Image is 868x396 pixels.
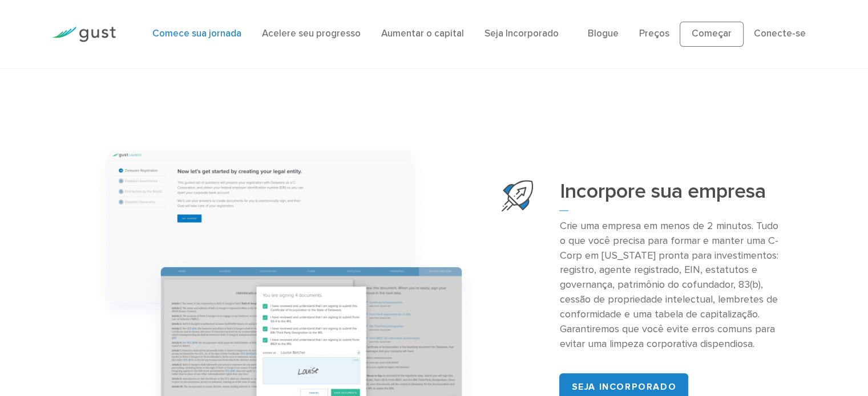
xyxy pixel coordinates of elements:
a: Acelere seu progresso [262,28,361,39]
a: Blogue [588,28,619,39]
a: Conecte-se [754,28,806,39]
a: Aumentar o capital [381,28,464,39]
a: Comece sua jornada [152,28,241,39]
a: Começar [680,22,744,47]
a: Seja Incorporado [485,28,559,39]
img: Logotipo da Gust [52,27,116,42]
font: Começar [692,28,732,39]
font: Incorpore sua empresa [559,179,765,203]
img: Comece sua empresa [502,180,533,211]
font: Seja incorporado [571,381,676,393]
a: Preços [639,28,669,39]
font: Crie uma empresa em menos de 2 minutos. Tudo o que você precisa para formar e manter uma C-Corp e... [559,220,778,350]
